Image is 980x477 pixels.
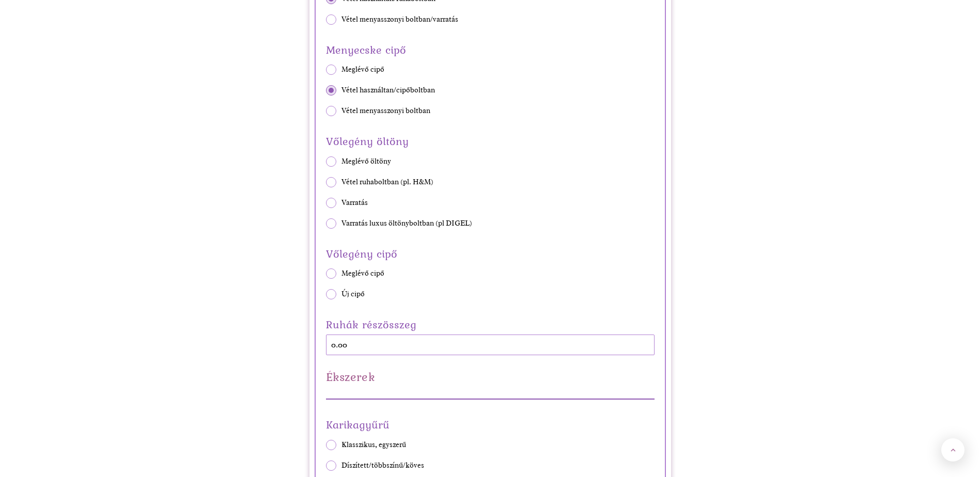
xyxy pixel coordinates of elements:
span: Klasszikus, egyszerű [341,440,406,450]
label: Varratás [326,198,655,208]
span: Vétel menyasszonyi boltban [341,106,430,116]
span: Vőlegény cipő [326,244,655,263]
span: Meglévő cipő [341,65,384,75]
span: Meglévő öltöny [341,156,391,167]
span: Karikagyűrű [326,415,655,434]
span: Meglévő cipő [341,268,384,279]
span: Vőlegény öltöny [326,132,655,151]
h2: Ékszerek [326,371,655,383]
label: Meglévő cipő [326,65,655,75]
label: Vétel menyasszonyi boltban/varratás [326,14,655,25]
label: Díszített/többszínű/köves [326,460,655,471]
label: Új cipő [326,289,655,299]
span: Varratás [341,198,368,208]
label: Vétel menyasszonyi boltban [326,106,655,116]
label: Vétel ruhaboltban (pl. H&M) [326,177,655,187]
label: Varratás luxus öltönyboltban (pl DIGEL) [326,218,655,229]
span: Menyecske cipő [326,40,655,59]
label: Vétel használtan/cipőboltban [326,85,655,96]
span: Varratás luxus öltönyboltban (pl DIGEL) [341,218,472,229]
span: Vétel ruhaboltban (pl. H&M) [341,177,433,187]
label: Meglévő öltöny [326,156,655,167]
span: Díszített/többszínű/köves [341,460,424,471]
label: Klasszikus, egyszerű [326,440,655,450]
span: Új cipő [341,289,365,299]
span: Vétel menyasszonyi boltban/varratás [341,14,458,25]
label: Meglévő cipő [326,268,655,279]
label: Ruhák részösszeg [326,315,655,334]
span: Vétel használtan/cipőboltban [341,85,435,96]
